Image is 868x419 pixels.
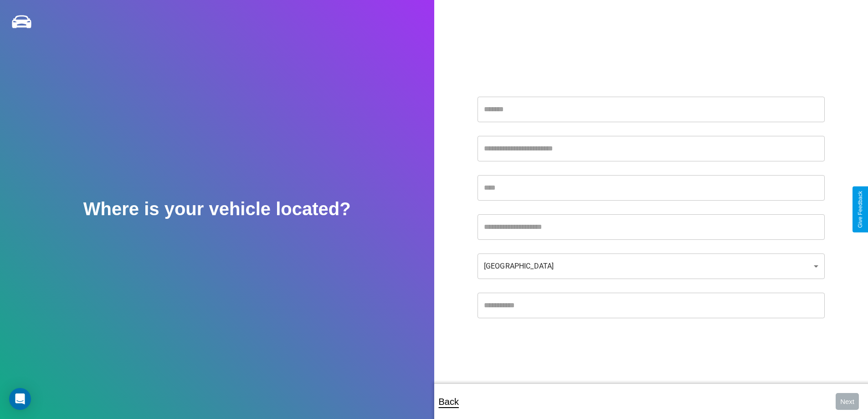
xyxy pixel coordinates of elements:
[83,199,351,219] h2: Where is your vehicle located?
[478,253,825,279] div: [GEOGRAPHIC_DATA]
[9,388,31,410] div: Open Intercom Messenger
[857,191,863,228] div: Give Feedback
[439,393,459,410] p: Back
[836,393,859,410] button: Next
